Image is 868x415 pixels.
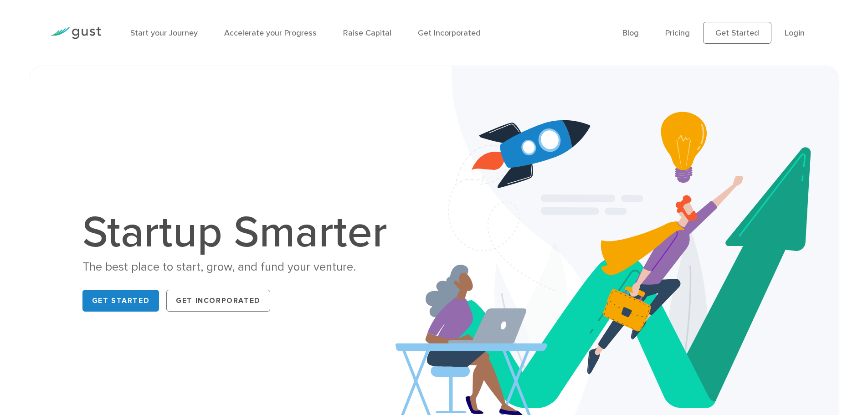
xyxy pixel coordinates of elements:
[82,290,159,312] a: Get Started
[82,259,397,275] div: The best place to start, grow, and fund your venture.
[665,28,690,38] a: Pricing
[130,28,198,38] a: Start your Journey
[418,28,481,38] a: Get Incorporated
[785,28,805,38] a: Login
[343,28,391,38] a: Raise Capital
[224,28,317,38] a: Accelerate your Progress
[703,22,771,44] a: Get Started
[50,27,101,39] img: Gust Logo
[82,211,397,255] h1: Startup Smarter
[166,290,270,312] a: Get Incorporated
[622,28,639,38] a: Blog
